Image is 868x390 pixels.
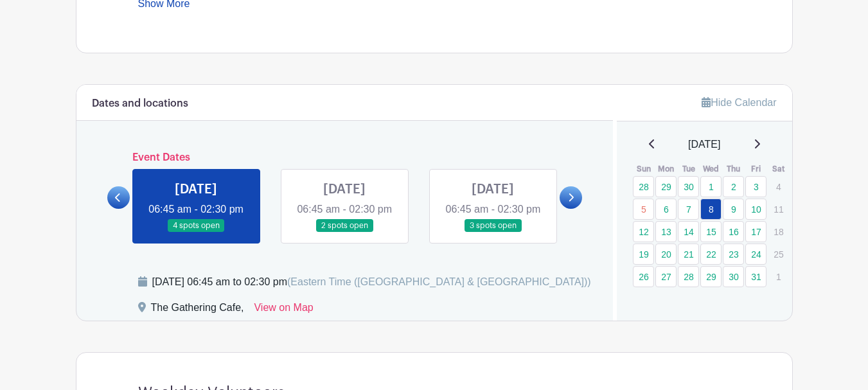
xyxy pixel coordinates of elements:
th: Sun [632,163,655,175]
a: 23 [723,244,744,265]
p: 1 [768,267,789,287]
a: 16 [723,221,744,242]
a: 31 [745,266,766,287]
a: 17 [745,221,766,242]
a: 1 [700,176,722,197]
h6: Event Dates [130,152,560,164]
a: 28 [633,176,654,197]
th: Thu [722,163,745,175]
a: 5 [633,199,654,220]
a: 6 [655,199,677,220]
p: 18 [768,222,789,242]
p: 11 [768,199,789,219]
a: 30 [723,266,744,287]
h6: Dates and locations [92,98,188,110]
a: 10 [745,199,766,220]
a: Hide Calendar [702,97,776,108]
a: 24 [745,244,766,265]
a: 15 [700,221,722,242]
p: 25 [768,244,789,264]
a: 3 [745,176,766,197]
th: Fri [745,163,767,175]
a: 27 [655,266,677,287]
div: [DATE] 06:45 am to 02:30 pm [152,274,591,290]
a: 28 [678,266,699,287]
a: 22 [700,244,722,265]
a: 13 [655,221,677,242]
a: 21 [678,244,699,265]
a: 7 [678,199,699,220]
th: Mon [655,163,677,175]
a: 2 [723,176,744,197]
a: 29 [700,266,722,287]
p: 4 [768,177,789,197]
th: Sat [767,163,790,175]
div: The Gathering Cafe, [151,300,244,321]
a: 30 [678,176,699,197]
a: 9 [723,199,744,220]
th: Tue [677,163,700,175]
a: 19 [633,244,654,265]
a: View on Map [254,300,313,321]
a: 29 [655,176,677,197]
span: [DATE] [688,137,720,152]
span: (Eastern Time ([GEOGRAPHIC_DATA] & [GEOGRAPHIC_DATA])) [287,276,591,287]
a: 14 [678,221,699,242]
a: 8 [700,199,722,220]
a: 26 [633,266,654,287]
th: Wed [700,163,722,175]
a: 20 [655,244,677,265]
a: 12 [633,221,654,242]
